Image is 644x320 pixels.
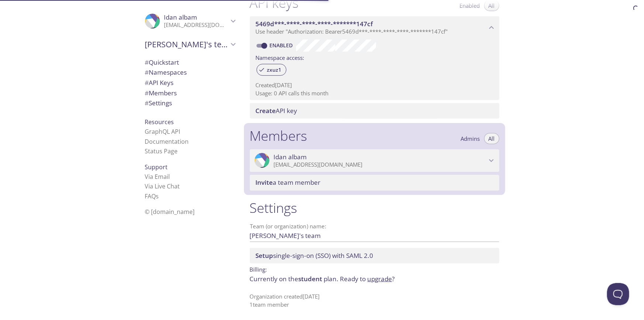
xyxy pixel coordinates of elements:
span: © [DOMAIN_NAME] [145,208,195,216]
div: Setup SSO [250,248,499,263]
div: Members [139,88,241,98]
span: # [145,89,149,97]
div: Idan albam [250,149,499,172]
div: API Keys [139,78,241,88]
span: Idan albam [164,13,197,21]
div: zxuz1 [256,64,286,76]
span: # [145,68,149,76]
span: API Keys [145,78,174,87]
p: Organization created [DATE] 1 team member [250,293,499,309]
div: Idan's team [139,35,241,54]
span: Quickstart [145,58,179,67]
div: Create API Key [250,103,499,119]
span: API key [256,106,297,115]
span: single-sign-on (SSO) with SAML 2.0 [256,251,373,260]
p: Usage: 0 API calls this month [256,89,493,97]
div: Invite a team member [250,175,499,190]
span: student [299,275,323,283]
span: # [145,78,149,87]
button: All [484,133,499,144]
a: Via Live Chat [145,182,180,190]
p: [EMAIL_ADDRESS][DOMAIN_NAME] [164,21,228,29]
span: # [145,99,149,107]
span: Invite [256,178,273,187]
div: Namespaces [139,67,241,78]
div: Idan albam [139,9,241,33]
button: Admins [457,133,485,144]
span: Resources [145,118,174,126]
span: Create [256,106,276,115]
h1: Members [250,127,307,144]
a: FAQ [145,192,159,200]
p: [EMAIL_ADDRESS][DOMAIN_NAME] [274,161,487,168]
a: Enabled [269,42,296,49]
span: Ready to ? [340,275,395,283]
a: Documentation [145,137,189,146]
span: Namespaces [145,68,187,76]
a: upgrade [368,275,392,283]
span: # [145,58,149,67]
p: Created [DATE] [256,81,493,89]
span: Idan albam [274,153,307,161]
a: Status Page [145,147,178,155]
p: Billing: [250,263,499,274]
span: zxuz1 [263,67,286,73]
a: GraphQL API [145,127,180,136]
span: a team member [256,178,321,187]
span: s [156,192,159,200]
span: Support [145,163,168,171]
label: Team (or organization) name: [250,224,327,229]
label: Namespace access: [256,52,304,62]
iframe: Help Scout Beacon - Open [607,283,629,305]
div: Team Settings [139,98,241,108]
span: [PERSON_NAME]'s team [145,39,228,50]
h1: Settings [250,200,499,216]
span: Members [145,89,177,97]
span: Settings [145,99,172,107]
div: Quickstart [139,57,241,68]
span: Setup [256,251,273,260]
p: Currently on the plan. [250,274,499,284]
a: Via Email [145,173,170,181]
